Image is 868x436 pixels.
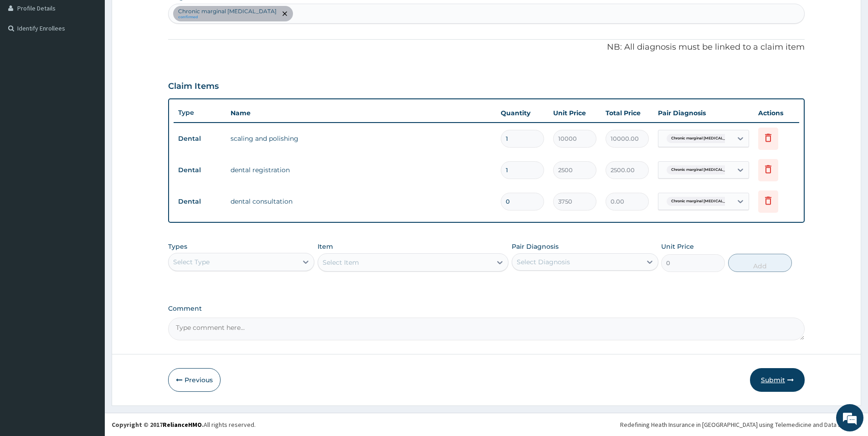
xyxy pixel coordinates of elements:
p: NB: All diagnosis must be linked to a claim item [168,41,805,53]
td: Dental [174,130,226,147]
a: RelianceHMO [163,421,202,429]
textarea: Type your message and hit 'Enter' [5,249,174,281]
button: Submit [750,368,805,392]
div: Chat with us now [47,51,153,63]
button: Previous [168,368,221,392]
td: dental registration [226,161,496,179]
label: Unit Price [661,242,694,251]
th: Type [174,104,226,121]
label: Types [168,243,187,251]
td: dental consultation [226,192,496,210]
span: Chronic marginal [MEDICAL_DATA] [667,197,742,206]
label: Pair Diagnosis [512,242,559,251]
label: Item [318,242,333,251]
div: Select Diagnosis [517,257,570,267]
th: Quantity [496,104,549,122]
button: Add [728,254,792,272]
h3: Claim Items [168,82,219,92]
span: We're online! [53,115,126,207]
label: Comment [168,305,805,313]
strong: Copyright © 2017 . [112,421,204,429]
td: Dental [174,162,226,179]
th: Unit Price [549,104,601,122]
td: Dental [174,193,226,210]
td: scaling and polishing [226,129,496,148]
th: Pair Diagnosis [653,104,754,122]
th: Name [226,104,496,122]
th: Total Price [601,104,653,122]
div: Minimize live chat window [149,5,171,26]
p: Chronic marginal [MEDICAL_DATA] [178,8,277,15]
div: Redefining Heath Insurance in [GEOGRAPHIC_DATA] using Telemedicine and Data Science! [620,420,861,429]
footer: All rights reserved. [105,413,868,436]
span: remove selection option [281,10,289,18]
div: Select Type [173,257,210,267]
span: Chronic marginal [MEDICAL_DATA] [667,134,742,143]
span: Chronic marginal [MEDICAL_DATA] [667,165,742,174]
th: Actions [754,104,799,122]
img: d_794563401_company_1708531726252_794563401 [17,46,37,68]
small: confirmed [178,15,277,20]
